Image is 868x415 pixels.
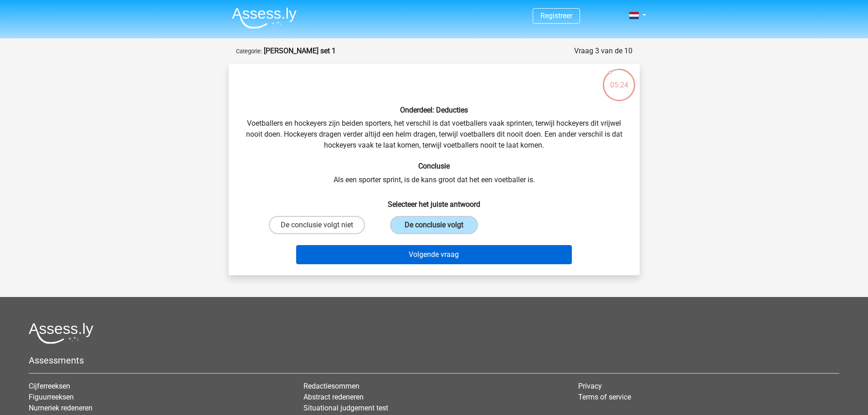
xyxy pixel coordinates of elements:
h6: Onderdeel: Deducties [243,106,625,114]
h5: Assessments [29,355,839,366]
a: Terms of service [578,393,631,401]
a: Registreer [540,11,572,20]
a: Redactiesommen [303,382,360,390]
h6: Conclusie [243,162,625,170]
button: Volgende vraag [296,245,572,264]
a: Cijferreeksen [29,382,70,390]
img: Assessly [232,7,297,29]
div: 05:24 [602,68,636,91]
label: De conclusie volgt niet [269,216,365,234]
a: Abstract redeneren [303,393,364,401]
small: Categorie: [236,48,262,55]
strong: [PERSON_NAME] set 1 [264,46,336,55]
div: Voetballers en hockeyers zijn beiden sporters, het verschil is dat voetballers vaak sprinten, ter... [232,71,636,268]
a: Numeriek redeneren [29,404,92,412]
img: Assessly logo [29,323,93,344]
a: Situational judgement test [303,404,388,412]
a: Privacy [578,382,602,390]
div: Vraag 3 van de 10 [574,46,632,56]
label: De conclusie volgt [390,216,478,234]
a: Figuurreeksen [29,393,74,401]
h6: Selecteer het juiste antwoord [243,193,625,209]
